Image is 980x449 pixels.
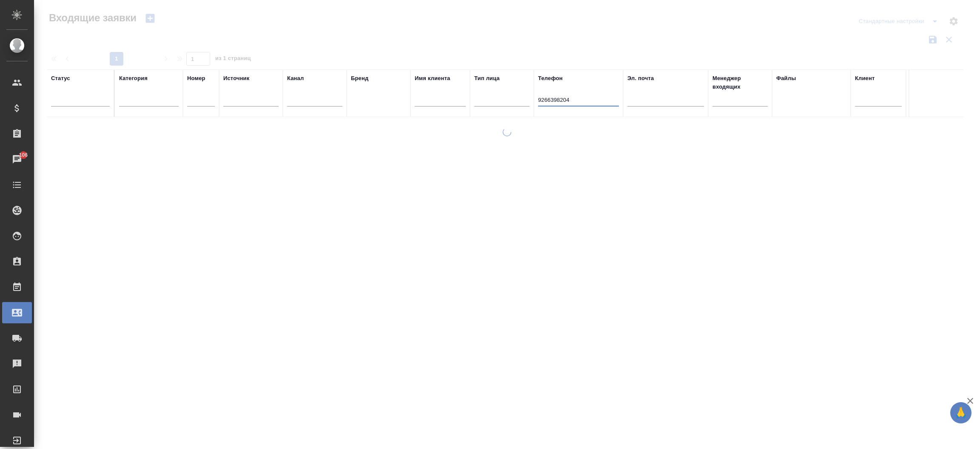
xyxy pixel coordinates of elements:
a: 106 [2,149,32,170]
div: Менеджер входящих [712,74,768,91]
button: 🙏 [950,402,971,423]
div: Эл. почта [627,74,654,83]
div: Телефон [538,74,563,83]
div: Клиент [855,74,875,83]
div: Канал [287,74,304,83]
div: Бренд [351,74,368,83]
div: Статус [51,74,70,83]
div: Файлы [776,74,796,83]
div: Источник [223,74,249,83]
div: Номер [187,74,205,83]
div: Имя клиента [415,74,450,83]
div: Тип лица [474,74,500,83]
div: Категория [119,74,148,83]
span: 106 [14,151,33,159]
span: 🙏 [954,404,968,422]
